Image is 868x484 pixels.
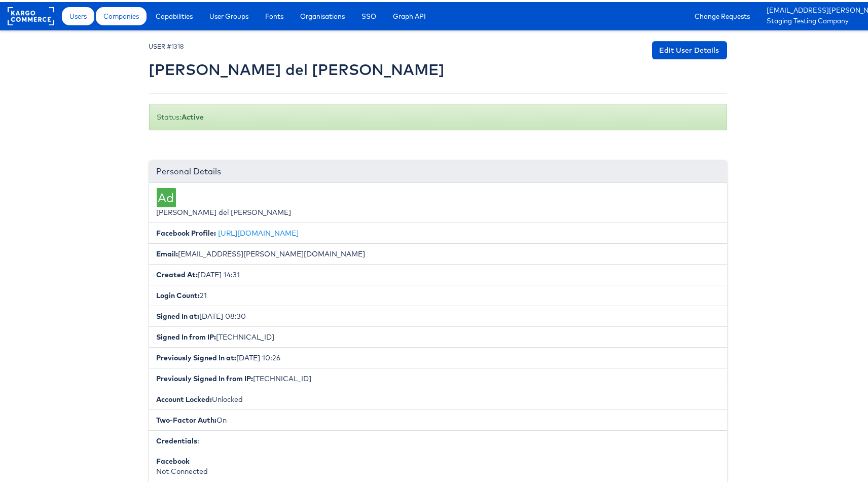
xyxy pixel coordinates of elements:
b: Login Count: [157,289,200,298]
span: Organisations [300,9,345,19]
b: Active [182,110,204,120]
li: [DATE] 08:30 [149,304,727,325]
b: Credentials [157,434,198,443]
div: Status: [149,102,727,128]
li: [TECHNICAL_ID] [149,366,727,387]
li: [DATE] 14:31 [149,262,727,283]
a: [URL][DOMAIN_NAME] [219,227,299,236]
div: Not Connected [157,454,719,474]
div: Ad [157,186,176,205]
span: Companies [103,9,139,19]
b: Signed In from IP: [157,330,216,340]
a: Users [62,5,94,23]
span: SSO [361,9,376,19]
li: Unlocked [149,387,727,408]
a: Organisations [293,5,352,23]
li: [PERSON_NAME] del [PERSON_NAME] [149,181,727,221]
a: Edit User Details [652,39,727,57]
b: Two-Factor Auth: [157,414,217,423]
a: Staging Testing Company [767,14,868,25]
a: [EMAIL_ADDRESS][PERSON_NAME][DOMAIN_NAME] [767,4,868,14]
b: Previously Signed In from IP: [157,372,254,381]
h2: [PERSON_NAME] del [PERSON_NAME] [149,59,445,76]
b: Account Locked: [157,393,212,402]
span: Graph API [393,9,426,19]
a: Capabilities [148,5,200,23]
a: Change Requests [687,5,757,23]
b: Signed In at: [157,310,200,319]
b: Previously Signed In at: [157,351,237,360]
li: On [149,407,727,429]
span: Users [69,9,87,19]
li: [EMAIL_ADDRESS][PERSON_NAME][DOMAIN_NAME] [149,241,727,263]
small: USER #1318 [149,41,184,48]
li: [DATE] 10:26 [149,345,727,366]
a: SSO [354,5,384,23]
a: Companies [96,5,147,23]
a: Fonts [258,5,291,23]
a: Graph API [385,5,433,23]
b: Created At: [157,268,198,277]
li: 21 [149,283,727,304]
span: User Groups [209,9,248,19]
b: Facebook Profile: [157,227,216,236]
b: Email: [157,247,178,256]
span: Fonts [265,9,283,19]
div: Personal Details [149,159,727,181]
li: [TECHNICAL_ID] [149,324,727,346]
b: Facebook [157,455,190,464]
a: User Groups [202,5,256,23]
span: Capabilities [156,9,193,19]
